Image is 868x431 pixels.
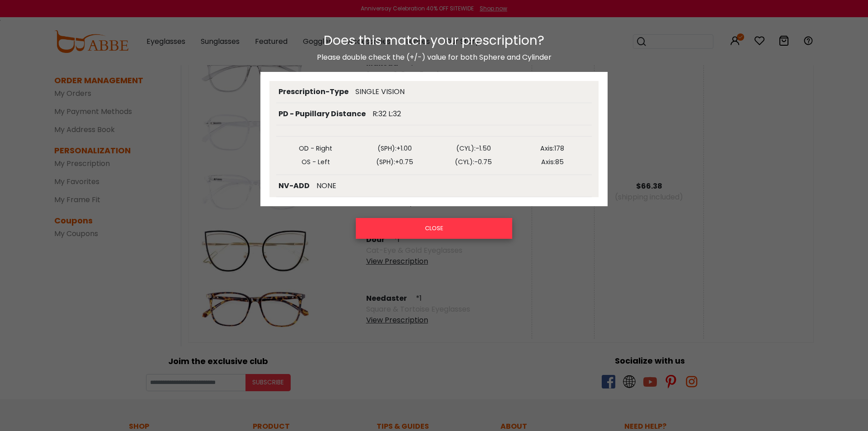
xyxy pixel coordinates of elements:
span: +0.75 [395,157,413,166]
strong: (CYL): [456,144,476,153]
div: NONE [316,180,336,191]
strong: (CYL): [455,157,474,166]
span: +1.00 [396,144,412,153]
div: Prescription-Type [278,86,349,97]
div: PD - Pupillary Distance [278,109,366,119]
p: Please double check the (+/-) value for both Sphere and Cylinder [260,52,608,63]
strong: Axis: [540,144,554,153]
span: -1.50 [476,144,491,153]
span: 85 [555,157,564,166]
div: NV-ADD [278,180,310,191]
th: OS - Left [276,156,355,169]
th: OD - Right [276,142,355,156]
span: 178 [554,144,564,153]
h3: Does this match your prescription? [260,33,608,48]
strong: (SPH): [377,144,396,153]
button: CLOSE [356,218,512,239]
strong: Axis: [541,157,555,166]
span: -0.75 [474,157,492,166]
div: R:32 L:32 [373,109,401,119]
strong: (SPH): [376,157,395,166]
div: SINGLE VISION [355,86,405,97]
